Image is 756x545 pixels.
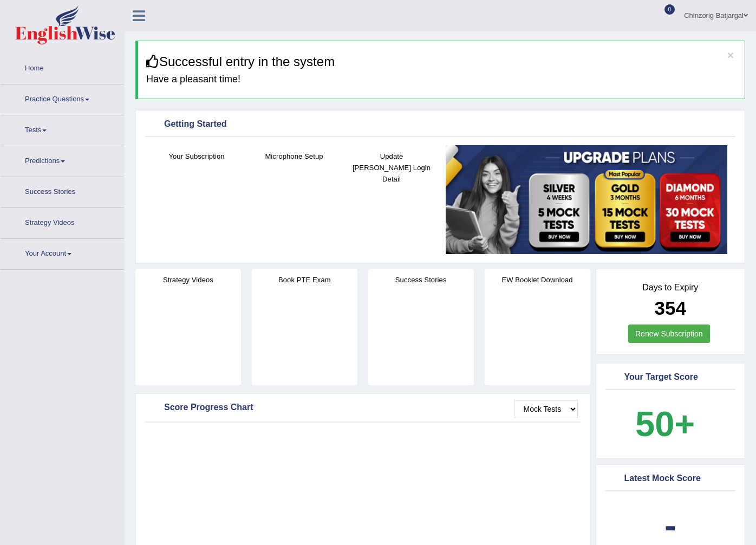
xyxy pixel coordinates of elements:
[664,505,676,545] b: -
[608,283,733,293] h4: Days to Expiry
[446,145,727,254] img: small5.jpg
[1,146,124,173] a: Predictions
[251,151,337,162] h4: Microphone Setup
[1,177,124,204] a: Success Stories
[153,151,240,162] h4: Your Subscription
[485,274,590,286] h4: EW Booklet Download
[608,369,733,386] div: Your Target Score
[135,274,241,286] h4: Strategy Videos
[148,116,733,133] div: Getting Started
[1,115,124,142] a: Tests
[368,274,474,286] h4: Success Stories
[1,85,124,112] a: Practice Questions
[664,4,675,15] span: 0
[635,404,695,444] b: 50+
[348,151,435,185] h4: Update [PERSON_NAME] Login Detail
[1,54,124,81] a: Home
[1,239,124,266] a: Your Account
[727,49,734,61] button: ×
[1,208,124,235] a: Strategy Videos
[146,55,737,69] h3: Successful entry in the system
[608,471,733,487] div: Latest Mock Score
[146,74,737,85] h4: Have a pleasant time!
[628,325,710,343] a: Renew Subscription
[148,400,578,416] div: Score Progress Chart
[252,274,357,286] h4: Book PTE Exam
[655,297,686,319] b: 354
